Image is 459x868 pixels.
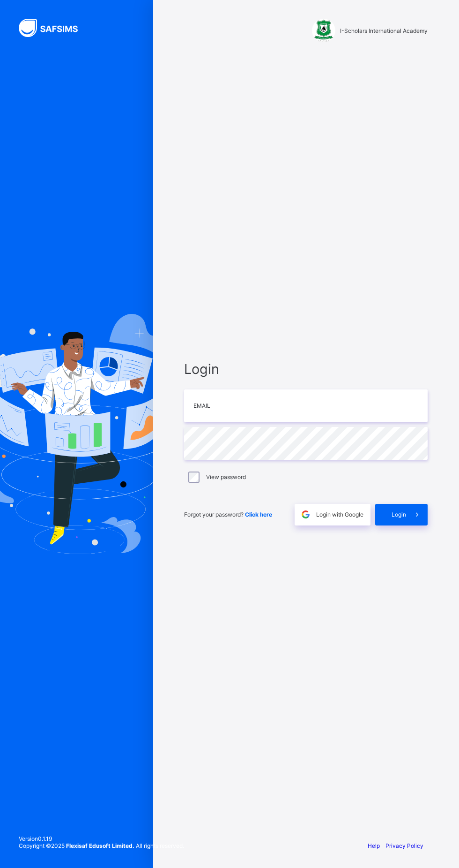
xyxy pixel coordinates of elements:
[340,27,428,34] span: I-Scholars International Academy
[184,361,428,377] span: Login
[19,19,89,37] img: SAFSIMS Logo
[300,509,311,520] img: google.396cfc9801f0270233282035f929180a.svg
[206,473,246,480] label: View password
[184,511,272,518] span: Forgot your password?
[66,842,134,849] strong: Flexisaf Edusoft Limited.
[385,842,423,849] a: Privacy Policy
[316,511,363,518] span: Login with Google
[245,511,272,518] a: Click here
[19,835,184,842] span: Version 0.1.19
[392,511,406,518] span: Login
[19,842,184,849] span: Copyright © 2025 All rights reserved.
[368,842,380,849] a: Help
